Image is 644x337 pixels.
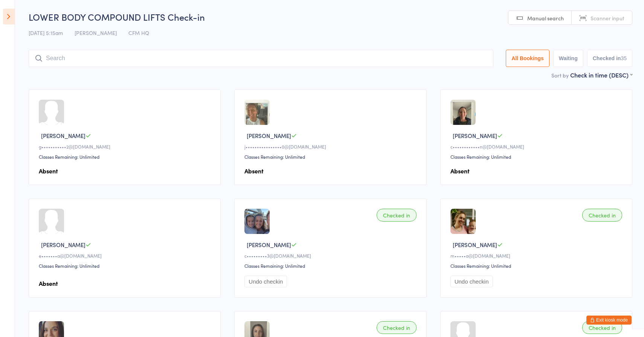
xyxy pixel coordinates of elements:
span: [PERSON_NAME] [453,132,497,140]
strong: Absent [39,279,58,287]
span: Scanner input [591,14,624,22]
div: g•••••••••••2@[DOMAIN_NAME] [39,143,213,150]
label: Sort by [551,71,569,79]
span: Manual search [527,14,564,22]
div: c•••••••••3@[DOMAIN_NAME] [244,252,418,259]
div: Checked in [377,209,417,222]
span: [PERSON_NAME] [41,241,85,249]
button: Exit kiosk mode [586,316,632,325]
div: 35 [621,55,627,61]
h2: LOWER BODY COMPOUND LIFTS Check-in [29,11,632,23]
span: [PERSON_NAME] [75,29,117,36]
span: [PERSON_NAME] [453,241,497,249]
img: image1739321452.png [244,100,270,125]
div: Classes Remaining: Unlimited [450,153,624,160]
div: Classes Remaining: Unlimited [39,153,213,160]
button: Waiting [553,50,583,67]
div: Checked in [377,321,417,334]
div: Classes Remaining: Unlimited [244,153,418,160]
button: Undo checkin [244,276,287,287]
div: e•••••••a@[DOMAIN_NAME] [39,252,213,259]
div: Checked in [582,321,622,334]
div: Classes Remaining: Unlimited [39,263,213,269]
strong: Absent [244,167,264,175]
div: Checked in [582,209,622,222]
div: m•••••a@[DOMAIN_NAME] [450,252,624,259]
input: Search [29,50,493,67]
span: [PERSON_NAME] [247,132,291,140]
span: CFM HQ [128,29,149,36]
strong: Absent [450,167,470,175]
strong: Absent [39,167,58,175]
img: image1679603051.png [450,209,476,234]
button: All Bookings [506,50,549,67]
div: c••••••••••••n@[DOMAIN_NAME] [450,143,624,150]
div: Check in time (DESC) [570,71,632,79]
span: [PERSON_NAME] [41,132,85,140]
button: Checked in35 [587,50,632,67]
div: Classes Remaining: Unlimited [244,263,418,269]
img: image1683834364.png [244,209,270,234]
div: Classes Remaining: Unlimited [450,263,624,269]
span: [PERSON_NAME] [247,241,291,249]
img: image1738273197.png [450,100,476,125]
button: Undo checkin [450,276,493,287]
div: j••••••••••••••••0@[DOMAIN_NAME] [244,143,418,150]
span: [DATE] 5:15am [29,29,63,36]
